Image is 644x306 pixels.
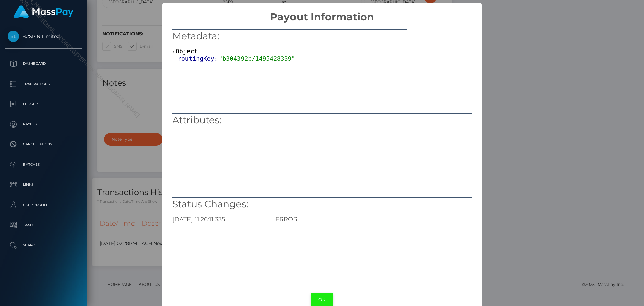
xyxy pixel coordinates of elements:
p: Batches [8,160,79,170]
div: ERROR [270,216,476,223]
h5: Status Changes: [172,198,472,211]
img: MassPay Logo [14,5,73,18]
p: Dashboard [8,59,79,69]
p: Links [8,180,79,190]
p: Search [8,240,79,250]
img: B2SPIN Limited [8,31,19,42]
div: [DATE] 11:26:11.335 [167,216,270,223]
span: routingKey: [178,55,219,62]
p: User Profile [8,200,79,210]
p: Taxes [8,220,79,230]
p: Payees [8,119,79,129]
span: Object [176,48,198,55]
p: Transactions [8,79,79,89]
span: "b304392b/1495428339" [219,55,296,62]
p: Cancellations [8,139,79,149]
p: Ledger [8,99,79,109]
h5: Metadata: [172,30,407,43]
h2: Payout Information [162,3,481,23]
span: B2SPIN Limited [5,33,82,39]
h5: Attributes: [172,114,472,127]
